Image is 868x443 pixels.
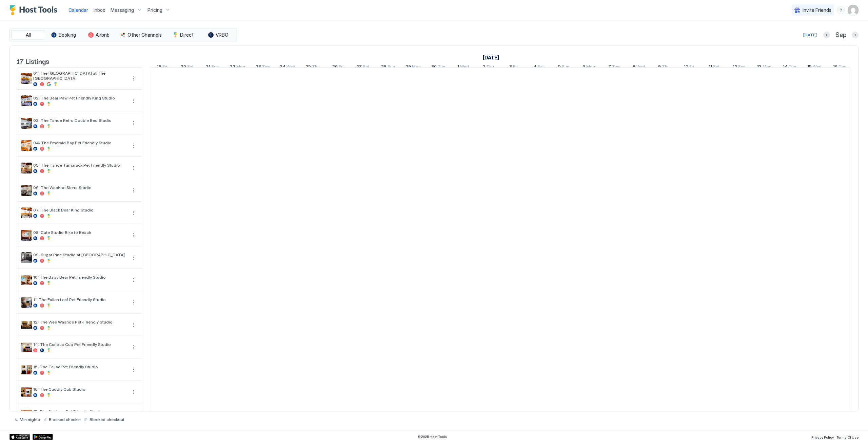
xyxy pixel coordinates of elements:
span: 28 [381,64,387,71]
span: Thu [312,64,320,71]
span: Mon [586,64,595,71]
div: menu [130,209,138,217]
button: More options [130,388,138,396]
span: VRBO [216,32,229,38]
div: menu [130,74,138,82]
div: User profile [848,5,859,16]
span: 7 [608,64,611,71]
div: listing image [21,95,32,106]
span: 02: The Bear Paw Pet Friendly King Studio [33,95,127,100]
button: Direct [166,30,200,40]
span: 15 [807,64,812,71]
div: menu [130,119,138,127]
a: September 26, 2025 [331,62,345,72]
span: 21 [206,64,210,71]
span: Tue [789,64,796,71]
span: Wed [813,64,822,71]
button: Booking [46,30,80,40]
div: App Store [9,434,30,440]
button: More options [130,209,138,217]
span: Sat [187,64,194,71]
div: listing image [21,207,32,218]
span: Min nights [20,417,40,422]
span: 29 [406,64,411,71]
span: 12 [733,64,737,71]
div: listing image [21,252,32,263]
span: 10 [684,64,688,71]
a: October 2, 2025 [481,62,496,72]
a: September 30, 2025 [430,62,447,72]
span: 27 [356,64,362,71]
div: menu [130,343,138,351]
button: Airbnb [82,30,116,40]
span: 04: The Emerald Bay Pet Friendly Studio [33,140,127,145]
a: Host Tools Logo [9,5,60,15]
div: listing image [21,230,32,241]
span: 17 Listings [17,56,49,66]
a: September 19, 2025 [155,62,169,72]
a: October 1, 2025 [481,53,501,62]
button: More options [130,97,138,105]
a: Google Play Store [33,434,53,440]
a: Inbox [94,6,105,14]
span: 5 [558,64,561,71]
span: 17: The Rubicon Pet Friendly Studio [33,409,127,414]
div: menu [130,388,138,396]
span: Wed [460,64,469,71]
span: 14 [783,64,788,71]
span: 9 [658,64,661,71]
span: 19 [157,64,161,71]
button: More options [130,298,138,307]
button: More options [130,321,138,329]
span: Blocked checkout [90,417,124,422]
a: September 25, 2025 [304,62,321,72]
button: Previous month [823,32,830,38]
div: listing image [21,73,32,84]
span: 03: The Tahoe Retro Double Bed Studio [33,118,127,123]
span: 1 [457,64,459,71]
span: Fri [689,64,694,71]
span: 12: The Wee Washoe Pet-Friendly Studio [33,319,127,325]
div: listing image [21,118,32,129]
div: listing image [21,409,32,420]
span: All [26,32,31,38]
div: listing image [21,275,32,285]
span: 8 [633,64,635,71]
a: September 21, 2025 [204,62,220,72]
div: menu [837,6,845,14]
span: 22 [230,64,235,71]
span: Wed [636,64,645,71]
button: [DATE] [802,31,818,39]
span: 25 [305,64,311,71]
div: listing image [21,185,32,196]
span: 15: The Tallac Pet Friendly Studio [33,364,127,369]
span: Sat [713,64,719,71]
span: 3 [509,64,512,71]
a: October 5, 2025 [556,62,571,72]
span: Thu [839,64,846,71]
span: Sun [738,64,746,71]
span: Fri [339,64,343,71]
div: menu [130,231,138,239]
button: More options [130,142,138,150]
a: Terms Of Use [836,433,859,440]
span: Wed [287,64,295,71]
span: 30 [431,64,437,71]
div: [DATE] [803,32,817,38]
span: 08: Cute Studio Bike to Beach [33,230,127,235]
button: More options [130,343,138,351]
span: Thu [486,64,494,71]
span: Tue [262,64,270,71]
a: Privacy Policy [811,433,834,440]
button: More options [130,366,138,374]
div: listing image [21,387,32,398]
div: tab-group [9,29,237,41]
button: More options [130,254,138,262]
a: October 1, 2025 [456,62,471,72]
button: More options [130,276,138,284]
span: 24 [280,64,285,71]
span: 26 [332,64,338,71]
div: menu [130,142,138,150]
div: menu [130,186,138,195]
